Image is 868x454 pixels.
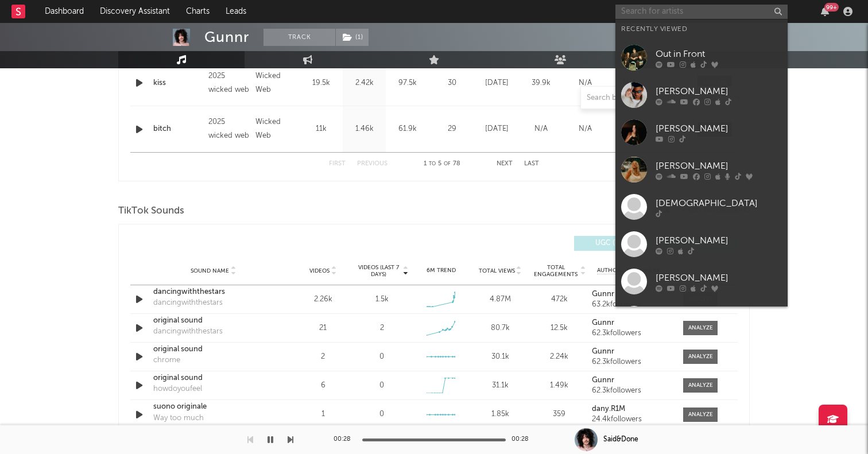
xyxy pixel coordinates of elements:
button: Last [524,161,539,167]
span: Author / Followers [597,267,659,274]
div: dancingwiththestars [153,297,223,309]
div: 30 [432,77,472,89]
button: UGC(7) [574,236,652,251]
div: 0 [379,351,384,363]
strong: Gunnr [592,377,614,384]
div: kiss [153,77,203,89]
a: bitch [153,123,203,135]
div: howdoyoufeel [153,383,202,395]
span: of [444,161,451,166]
div: 63.2k followers [592,301,672,309]
button: Previous [357,161,387,167]
div: Gunnr [204,29,249,46]
a: [PERSON_NAME] [615,263,788,300]
div: Said&Done [603,434,638,445]
a: original sound [153,315,273,327]
div: 359 [533,409,586,420]
div: 99 + [824,3,839,11]
input: Search by song name or URL [581,94,702,103]
div: 39.9k [522,77,560,89]
div: 62.3k followers [592,358,672,366]
div: 00:28 [511,433,534,447]
button: Track [263,29,335,46]
div: Recently Viewed [621,22,782,36]
strong: Gunnr [592,348,614,355]
div: 24.4k followers [592,416,672,424]
a: original sound [153,344,273,355]
div: 1.49k [533,380,586,391]
strong: Gunnr [592,319,614,327]
div: N/A [566,123,604,135]
div: 2.42k [346,77,383,89]
div: 00:28 [334,433,356,447]
div: 1 [296,409,350,420]
div: 12.5k [533,323,586,334]
div: 31.1k [474,380,527,391]
div: 2.26k [296,294,350,305]
span: ( 1 ) [335,29,369,46]
button: 99+ [821,7,829,16]
div: [DEMOGRAPHIC_DATA] [656,196,782,210]
div: N/A [610,77,649,89]
div: 2025 wicked web [208,69,250,97]
span: UGC ( 7 ) [582,240,634,247]
a: original sound [153,372,273,384]
div: 97.5k [389,77,426,89]
div: 0 [379,380,384,391]
div: [PERSON_NAME] [656,84,782,98]
a: suono originale [153,401,273,413]
a: [PERSON_NAME] [615,114,788,151]
div: 2 [380,323,384,334]
div: 1.5k [375,294,389,305]
div: N/A [566,77,604,89]
div: 29 [432,123,472,135]
span: to [429,161,436,166]
a: Gunnr [592,319,672,327]
a: dancingwiththestars [153,286,273,298]
span: Total Engagements [533,264,579,278]
span: Videos (last 7 days) [355,264,402,278]
div: 2.24k [533,351,586,363]
strong: Gunnr [592,290,614,298]
div: 30.1k [474,351,527,363]
a: Gunnr [592,377,672,385]
span: Videos [309,267,330,274]
div: [PERSON_NAME] [656,234,782,247]
div: 6 [296,380,350,391]
div: 2025 wicked web [208,115,250,143]
span: Total Views [479,267,515,274]
div: 80.7k [474,323,527,334]
div: [DATE] [478,77,516,89]
div: N/A [610,123,649,135]
a: [PERSON_NAME] [615,300,788,337]
a: [PERSON_NAME] [615,226,788,263]
div: [PERSON_NAME] [656,271,782,285]
a: Gunnr [592,290,672,298]
div: 0 [379,409,384,420]
div: Wicked Web [255,115,297,143]
div: 1.46k [346,123,383,135]
div: [PERSON_NAME] [656,122,782,135]
div: chrome [153,355,180,366]
div: [PERSON_NAME] [656,159,782,173]
div: 1 5 78 [410,157,474,171]
div: 21 [296,323,350,334]
div: 61.9k [389,123,426,135]
a: dany.R1M [592,405,672,413]
strong: dany.R1M [592,405,625,413]
div: 472k [533,294,586,305]
span: Sound Name [191,267,229,274]
div: dancingwiththestars [153,326,223,337]
div: [DATE] [478,123,516,135]
div: 4.87M [474,294,527,305]
div: Out in Front [656,47,782,61]
a: Gunnr [592,348,672,356]
div: Way too much [153,413,204,424]
a: [PERSON_NAME] [615,151,788,188]
a: [DEMOGRAPHIC_DATA] [615,188,788,226]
